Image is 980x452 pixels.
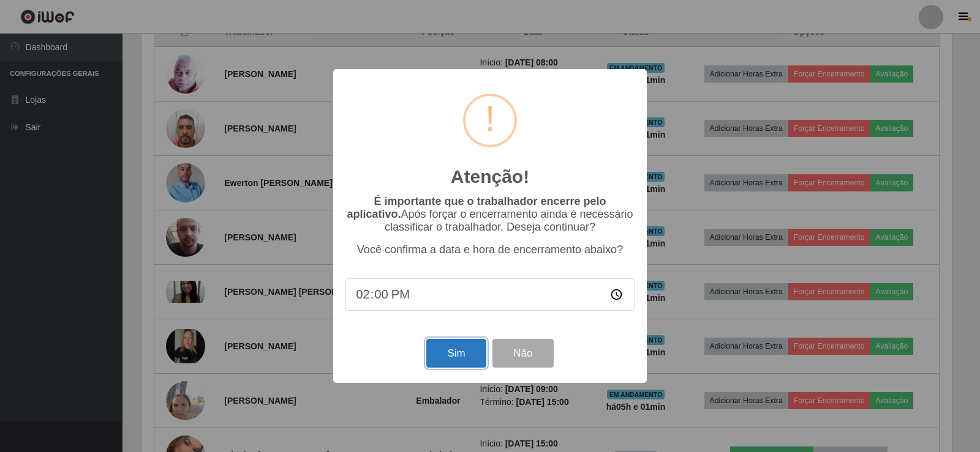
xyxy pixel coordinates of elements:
button: Não [492,339,553,368]
b: É importante que o trabalhador encerre pelo aplicativo. [347,195,606,220]
button: Sim [426,339,486,368]
p: Você confirma a data e hora de encerramento abaixo? [345,243,635,256]
p: Após forçar o encerramento ainda é necessário classificar o trabalhador. Deseja continuar? [345,195,635,234]
h2: Atenção! [451,166,529,188]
